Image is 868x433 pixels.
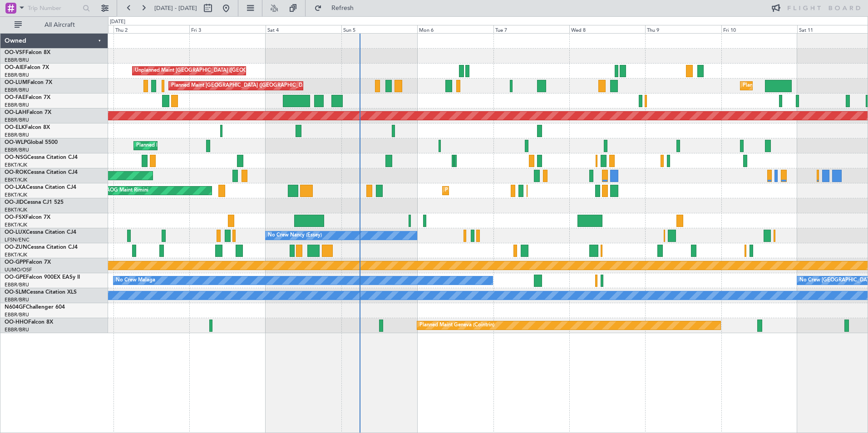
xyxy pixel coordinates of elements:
[5,125,50,130] a: OO-ELKFalcon 8X
[5,290,26,295] span: OO-SLM
[24,22,96,28] span: All Aircraft
[5,140,27,145] span: OO-WLP
[5,132,29,138] a: EBBR/BRU
[5,95,25,100] span: OO-FAE
[5,236,30,243] a: LFSN/ENC
[5,320,53,325] a: OO-HHOFalcon 8X
[5,311,29,318] a: EBBR/BRU
[5,110,26,115] span: OO-LAH
[171,79,335,93] div: Planned Maint [GEOGRAPHIC_DATA] ([GEOGRAPHIC_DATA] National)
[5,140,58,145] a: OO-WLPGlobal 5500
[135,64,284,78] div: Unplanned Maint [GEOGRAPHIC_DATA] ([GEOGRAPHIC_DATA])
[5,147,29,153] a: EBBR/BRU
[5,110,51,115] a: OO-LAHFalcon 7X
[154,4,197,12] span: [DATE] - [DATE]
[445,184,551,197] div: Planned Maint Kortrijk-[GEOGRAPHIC_DATA]
[5,72,29,79] a: EBBR/BRU
[5,281,29,288] a: EBBR/BRU
[5,170,27,175] span: OO-ROK
[5,290,77,295] a: OO-SLMCessna Citation XLS
[324,5,362,11] span: Refresh
[5,65,24,70] span: OO-AIE
[5,65,49,70] a: OO-AIEFalcon 7X
[5,87,29,93] a: EBBR/BRU
[5,155,27,160] span: OO-NSG
[5,230,26,235] span: OO-LUX
[5,215,50,220] a: OO-FSXFalcon 7X
[266,25,341,33] div: Sat 4
[5,177,27,183] a: EBKT/KJK
[28,1,80,15] input: Trip Number
[5,200,24,205] span: OO-JID
[5,95,50,100] a: OO-FAEFalcon 7X
[113,25,189,33] div: Thu 2
[341,25,417,33] div: Sun 5
[417,25,493,33] div: Mon 6
[5,296,29,303] a: EBBR/BRU
[5,251,27,258] a: EBKT/KJK
[5,162,27,168] a: EBKT/KJK
[5,125,25,130] span: OO-ELK
[5,185,76,190] a: OO-LXACessna Citation CJ4
[116,274,155,287] div: No Crew Malaga
[5,305,65,310] a: N604GFChallenger 604
[5,155,78,160] a: OO-NSGCessna Citation CJ4
[645,25,721,33] div: Thu 9
[5,230,76,235] a: OO-LUXCessna Citation CJ4
[5,326,29,333] a: EBBR/BRU
[5,80,27,85] span: OO-LUM
[310,1,365,15] button: Refresh
[5,50,50,55] a: OO-VSFFalcon 8X
[5,170,78,175] a: OO-ROKCessna Citation CJ4
[493,25,569,33] div: Tue 7
[5,245,27,250] span: OO-ZUN
[189,25,265,33] div: Fri 3
[5,57,29,64] a: EBBR/BRU
[5,117,29,123] a: EBBR/BRU
[5,275,26,280] span: OO-GPE
[5,215,25,220] span: OO-FSX
[419,319,494,332] div: Planned Maint Geneva (Cointrin)
[5,275,80,280] a: OO-GPEFalcon 900EX EASy II
[5,221,27,228] a: EBKT/KJK
[5,245,78,250] a: OO-ZUNCessna Citation CJ4
[5,102,29,108] a: EBBR/BRU
[721,25,797,33] div: Fri 10
[5,320,28,325] span: OO-HHO
[10,18,99,32] button: All Aircraft
[268,229,322,242] div: No Crew Nancy (Essey)
[5,260,51,265] a: OO-GPPFalcon 7X
[136,139,202,153] div: Planned Maint Milan (Linate)
[5,266,32,273] a: UUMO/OSF
[5,207,27,213] a: EBKT/KJK
[5,305,26,310] span: N604GF
[5,192,27,198] a: EBKT/KJK
[106,184,148,197] div: AOG Maint Rimini
[5,200,64,205] a: OO-JIDCessna CJ1 525
[5,80,52,85] a: OO-LUMFalcon 7X
[5,260,26,265] span: OO-GPP
[569,25,645,33] div: Wed 8
[5,185,26,190] span: OO-LXA
[110,18,125,26] div: [DATE]
[5,50,25,55] span: OO-VSF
